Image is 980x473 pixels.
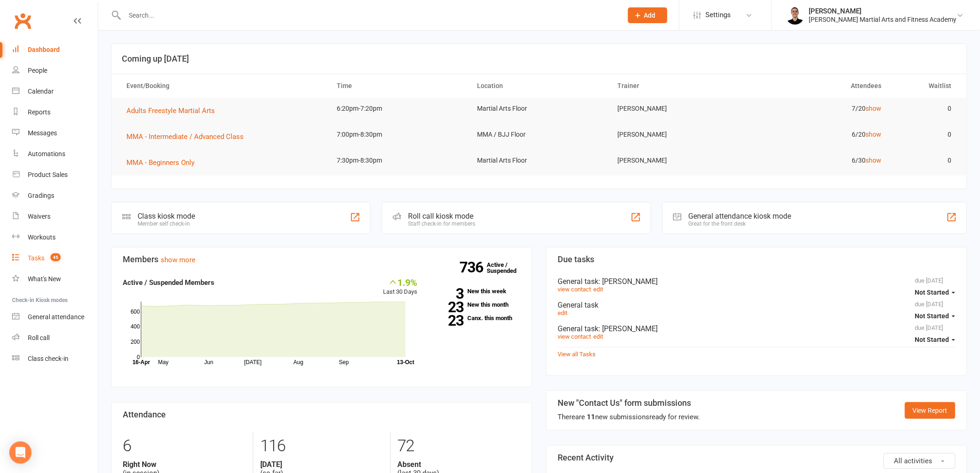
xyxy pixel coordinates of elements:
[126,105,221,116] button: Adults Freestyle Martial Arts
[9,441,31,464] div: Open Intercom Messenger
[122,9,616,22] input: Search...
[12,185,98,206] a: Gradings
[558,351,596,358] a: View all Tasks
[12,206,98,227] a: Waivers
[28,46,60,53] div: Dashboard
[593,286,603,293] a: edit
[12,144,98,164] a: Automations
[126,107,215,115] span: Adults Freestyle Martial Arts
[28,334,50,341] div: Roll call
[12,102,98,123] a: Reports
[915,284,955,301] button: Not Started
[408,221,475,227] div: Staff check-in for members
[558,324,955,333] div: General task
[890,98,960,120] td: 0
[398,432,521,460] div: 72
[383,277,418,287] div: 1.9%
[123,410,521,419] h3: Attendance
[28,67,47,74] div: People
[50,253,61,261] span: 45
[126,158,195,167] span: MMA - Beginners Only
[383,277,418,297] div: Last 30 Days
[487,255,528,281] a: 736Active / Suspended
[408,212,475,221] div: Roll call kiosk mode
[161,256,195,264] a: show more
[469,150,609,171] td: Martial Arts Floor
[809,15,957,24] div: [PERSON_NAME] Martial Arts and Fitness Academy
[915,331,955,348] button: Not Started
[122,54,956,63] h3: Coming up [DATE]
[587,413,595,421] strong: 11
[558,453,955,462] h3: Recent Activity
[118,74,329,98] th: Event/Booking
[28,150,65,158] div: Automations
[28,355,69,362] div: Class check-in
[809,7,957,15] div: [PERSON_NAME]
[749,150,890,171] td: 6/30
[915,308,955,324] button: Not Started
[12,39,98,60] a: Dashboard
[884,453,955,469] button: All activities
[28,254,44,262] div: Tasks
[558,411,700,423] div: There are new submissions ready for review.
[469,124,609,145] td: MMA / BJJ Floor
[12,248,98,269] a: Tasks 45
[28,108,50,116] div: Reports
[705,5,731,25] span: Settings
[749,74,890,98] th: Attendees
[598,324,658,333] span: : [PERSON_NAME]
[866,131,881,138] a: show
[469,74,609,98] th: Location
[915,336,949,343] span: Not Started
[749,98,890,120] td: 7/20
[28,192,54,199] div: Gradings
[432,302,521,308] a: 23New this month
[123,432,246,460] div: 6
[558,309,567,316] a: edit
[398,460,521,469] strong: Absent
[12,81,98,102] a: Calendar
[432,300,464,314] strong: 23
[459,260,487,274] strong: 736
[329,150,469,171] td: 7:30pm-8:30pm
[558,333,591,340] a: view contact
[558,255,955,264] h3: Due tasks
[126,132,244,141] span: MMA - Intermediate / Advanced Class
[609,98,749,120] td: [PERSON_NAME]
[866,157,881,164] a: show
[593,333,603,340] a: edit
[890,124,960,145] td: 0
[609,74,749,98] th: Trainer
[260,460,383,469] strong: [DATE]
[469,98,609,120] td: Martial Arts Floor
[558,398,700,408] h3: New "Contact Us" form submissions
[12,269,98,290] a: What's New
[628,7,667,23] button: Add
[558,277,955,286] div: General task
[28,275,61,283] div: What's New
[12,307,98,328] a: General attendance kiosk mode
[329,124,469,145] td: 7:00pm-8:30pm
[123,278,214,287] strong: Active / Suspended Members
[12,328,98,348] a: Roll call
[138,212,195,221] div: Class kiosk mode
[598,277,658,286] span: : [PERSON_NAME]
[915,289,949,296] span: Not Started
[644,12,656,19] span: Add
[12,60,98,81] a: People
[11,9,34,32] a: Clubworx
[432,314,464,328] strong: 23
[558,301,955,309] div: General task
[866,105,881,112] a: show
[260,432,383,460] div: 116
[12,348,98,369] a: Class kiosk mode
[126,131,250,142] button: MMA - Intermediate / Advanced Class
[890,150,960,171] td: 0
[915,312,949,320] span: Not Started
[609,150,749,171] td: [PERSON_NAME]
[689,221,792,227] div: Great for the front desk
[329,74,469,98] th: Time
[12,164,98,185] a: Product Sales
[28,171,68,178] div: Product Sales
[123,460,246,469] strong: Right Now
